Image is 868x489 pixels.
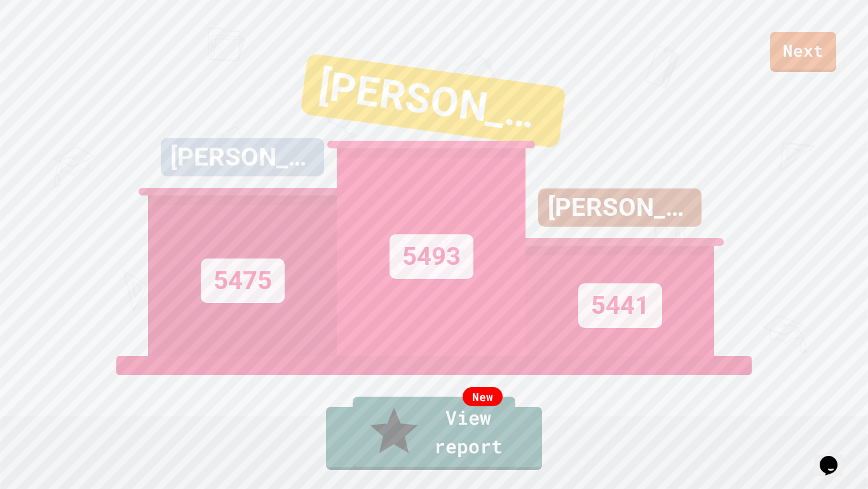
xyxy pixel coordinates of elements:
[815,438,855,476] iframe: chat widget
[770,32,836,72] a: Next
[390,234,473,279] div: 5493
[300,53,566,148] div: [PERSON_NAME]
[353,397,515,469] a: View report
[201,259,285,303] div: 5475
[463,387,503,406] div: New
[578,283,662,328] div: 5441
[538,188,702,227] div: [PERSON_NAME]
[161,138,324,176] div: [PERSON_NAME]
